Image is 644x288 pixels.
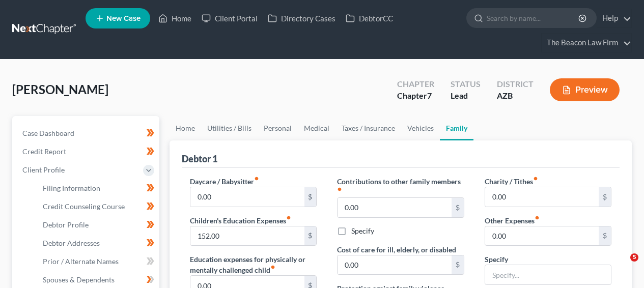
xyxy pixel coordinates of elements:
a: Home [170,116,201,140]
span: Credit Counseling Course [43,202,125,211]
label: Specify [485,254,508,265]
a: The Beacon Law Firm [542,34,631,52]
div: $ [304,187,317,207]
div: $ [599,187,611,207]
i: fiber_manual_record [286,215,291,220]
i: fiber_manual_record [254,176,259,181]
a: Personal [258,116,298,140]
div: $ [304,226,317,246]
a: Medical [298,116,335,140]
a: Prior / Alternate Names [35,252,159,271]
span: Debtor Addresses [43,239,100,247]
iframe: Intercom live chat [609,253,634,278]
a: Vehicles [401,116,440,140]
span: Credit Report [22,147,66,156]
div: AZB [497,90,534,102]
span: [PERSON_NAME] [12,82,108,97]
input: Search by name... [487,9,580,27]
span: 5 [630,253,638,262]
a: DebtorCC [341,9,398,27]
a: Directory Cases [263,9,341,27]
i: fiber_manual_record [337,187,342,192]
div: Chapter [397,90,434,102]
input: Specify... [485,265,611,284]
label: Specify [351,226,374,236]
span: Filing Information [43,184,100,192]
button: Preview [550,78,620,101]
div: Status [451,78,481,90]
a: Utilities / Bills [201,116,258,140]
span: Debtor Profile [43,220,89,229]
a: Case Dashboard [14,124,159,142]
span: New Case [106,15,141,22]
div: $ [452,198,464,217]
input: -- [485,187,599,207]
label: Education expenses for physically or mentally challenged child [190,254,317,275]
div: Debtor 1 [182,153,217,165]
div: District [497,78,534,90]
div: Chapter [397,78,434,90]
input: -- [338,255,451,275]
a: Debtor Addresses [35,234,159,252]
a: Credit Counseling Course [35,197,159,216]
label: Charity / Tithes [485,176,538,187]
div: $ [599,226,611,246]
span: Prior / Alternate Names [43,257,119,266]
a: Home [153,9,197,27]
input: -- [338,198,451,217]
a: Help [597,9,631,27]
label: Daycare / Babysitter [190,176,259,187]
span: Spouses & Dependents [43,275,115,284]
label: Contributions to other family members [337,176,464,197]
a: Taxes / Insurance [335,116,401,140]
label: Other Expenses [485,215,540,226]
span: 7 [427,91,432,100]
a: Family [440,116,473,140]
label: Children's Education Expenses [190,215,291,226]
input: -- [190,187,304,207]
label: Cost of care for ill, elderly, or disabled [337,244,456,255]
i: fiber_manual_record [535,215,540,220]
i: fiber_manual_record [533,176,538,181]
span: Case Dashboard [22,129,74,137]
input: -- [485,226,599,246]
div: $ [452,255,464,275]
a: Filing Information [35,179,159,197]
a: Debtor Profile [35,216,159,234]
i: fiber_manual_record [270,265,275,270]
a: Credit Report [14,142,159,161]
div: Lead [451,90,481,102]
span: Client Profile [22,165,65,174]
a: Client Portal [197,9,263,27]
input: -- [190,226,304,246]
